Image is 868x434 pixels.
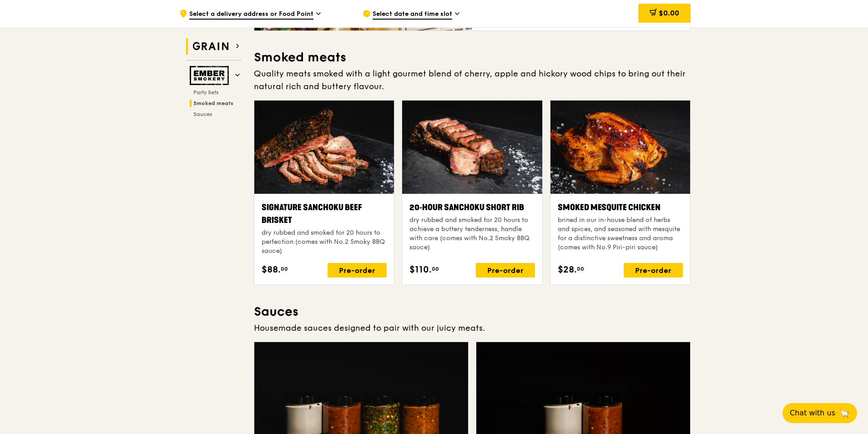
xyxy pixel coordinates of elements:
span: $88. [262,263,281,277]
img: Grain web logo [190,38,232,55]
div: Pre-order [624,263,683,278]
div: 20‑hour Sanchoku Short Rib [409,201,535,214]
span: 00 [432,265,439,273]
span: Select date and time slot [373,10,452,20]
span: $28. [558,263,577,277]
h3: Smoked meats [254,49,691,66]
span: Smoked meats [193,100,233,106]
div: Pre-order [328,263,387,278]
span: $110. [409,263,432,277]
span: 00 [577,265,584,273]
div: Quality meats smoked with a light gourmet blend of cherry, apple and hickory wood chips to bring ... [254,67,691,93]
span: 🦙 [839,408,850,419]
button: Chat with us🦙 [782,403,857,423]
div: Pre-order [476,263,535,278]
div: Signature Sanchoku Beef Brisket [262,201,387,227]
span: 00 [281,265,288,273]
div: dry rubbed and smoked for 20 hours to achieve a buttery tenderness, handle with care (comes with ... [409,216,535,252]
div: dry rubbed and smoked for 20 hours to perfection (comes with No.2 Smoky BBQ sauce) [262,228,387,256]
img: Ember Smokery web logo [190,66,232,85]
div: Housemade sauces designed to pair with our juicy meats. [254,322,691,334]
span: Sauces [193,111,212,117]
div: Smoked Mesquite Chicken [558,201,683,214]
span: Select a delivery address or Food Point [189,10,313,20]
span: Party Sets [193,89,218,96]
span: $0.00 [659,9,679,17]
span: Chat with us [790,408,835,419]
div: brined in our in-house blend of herbs and spices, and seasoned with mesquite for a distinctive sw... [558,216,683,252]
h3: Sauces [254,303,691,320]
